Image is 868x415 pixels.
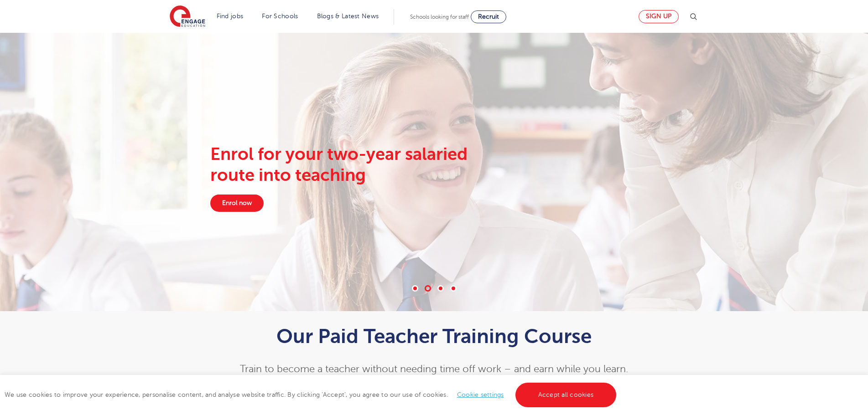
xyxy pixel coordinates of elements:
[410,14,469,20] span: Schools looking for staff
[210,195,264,212] a: Enrol now
[5,391,619,398] span: We use cookies to improve your experience, personalise content, and analyse website traffic. By c...
[515,383,617,407] a: Accept all cookies
[210,325,658,348] h1: Our Paid Teacher Training Course
[471,10,506,23] a: Recruit
[478,13,499,20] span: Recruit
[457,391,504,398] a: Cookie settings
[262,13,298,20] a: For Schools
[210,144,473,185] div: Enrol for your two-year salaried route into teaching
[639,10,679,23] a: Sign up
[240,364,628,374] span: Train to become a teacher without needing time off work – and earn while you learn.
[317,13,379,20] a: Blogs & Latest News
[217,13,244,20] a: Find jobs
[170,5,205,28] img: Engage Education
